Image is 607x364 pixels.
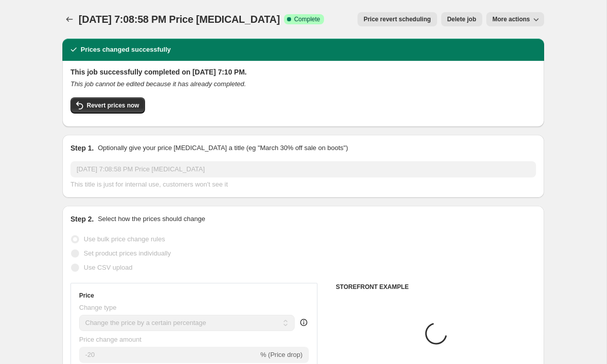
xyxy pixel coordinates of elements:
[84,249,171,257] span: Set product prices individually
[70,161,536,177] input: 30% off holiday sale
[70,67,536,77] h2: This job successfully completed on [DATE] 7:10 PM.
[70,97,145,114] button: Revert prices now
[62,12,77,26] button: Price change jobs
[70,80,246,88] i: This job cannot be edited because it has already completed.
[70,143,94,153] h2: Step 1.
[299,317,309,327] div: help
[486,12,544,26] button: More actions
[70,214,94,224] h2: Step 2.
[70,180,228,188] span: This title is just for internal use, customers won't see it
[79,14,280,25] span: [DATE] 7:08:58 PM Price [MEDICAL_DATA]
[79,336,141,343] span: Price change amount
[84,235,165,243] span: Use bulk price change rules
[87,101,139,110] span: Revert prices now
[98,143,348,153] p: Optionally give your price [MEDICAL_DATA] a title (eg "March 30% off sale on boots")
[336,283,536,291] h6: STOREFRONT EXAMPLE
[79,304,117,311] span: Change type
[364,15,431,23] span: Price revert scheduling
[260,351,302,358] span: % (Price drop)
[79,292,94,300] h3: Price
[447,15,476,23] span: Delete job
[358,12,437,26] button: Price revert scheduling
[84,264,132,271] span: Use CSV upload
[98,214,205,224] p: Select how the prices should change
[79,347,258,363] input: -15
[81,45,171,55] h2: Prices changed successfully
[492,15,530,23] span: More actions
[294,15,320,23] span: Complete
[441,12,482,26] button: Delete job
